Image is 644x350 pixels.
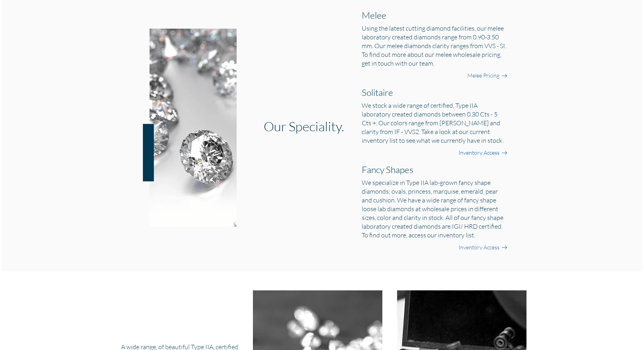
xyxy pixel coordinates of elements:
[501,73,507,79] img: right-arrow
[362,101,507,145] h5: We stock a wide range of certified, Type IIA laboratory created diamonds between 0.30 Cts - 5 Cts...
[362,87,507,98] h2: Solitaire
[467,72,499,80] a: Melee Pricing
[480,227,639,315] iframe: Drift Widget Chat Window
[362,178,507,239] h5: We specialize in Type IIA lab-grown fancy shape diamonds; ovals, princess, marquise, emerald, pea...
[459,243,499,251] a: Inventory Access
[501,150,507,156] img: right-arrow
[362,24,507,68] h5: Using the latest cutting diamond facilities, our melee laboratory created diamonds range from 0.9...
[135,29,237,227] img: our-speciality
[264,118,348,134] h1: Our Speciality.
[459,149,499,157] a: Inventory Access
[604,310,634,340] iframe: Drift Widget Chat Controller
[362,164,507,175] h2: Fancy Shapes
[362,10,507,21] h2: Melee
